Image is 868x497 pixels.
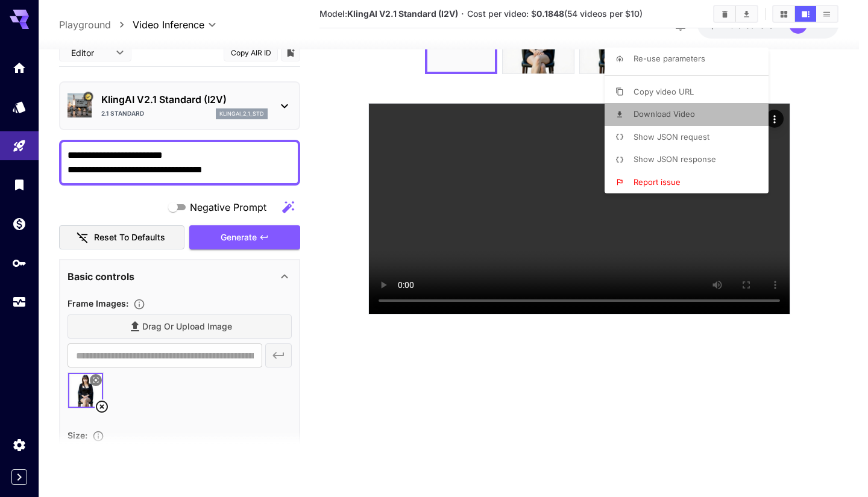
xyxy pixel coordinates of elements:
span: Show JSON response [634,154,716,164]
span: Copy video URL [634,87,694,96]
span: Download Video [634,109,695,119]
span: Re-use parameters [634,54,705,63]
span: Report issue [634,177,681,187]
span: Show JSON request [634,132,709,142]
